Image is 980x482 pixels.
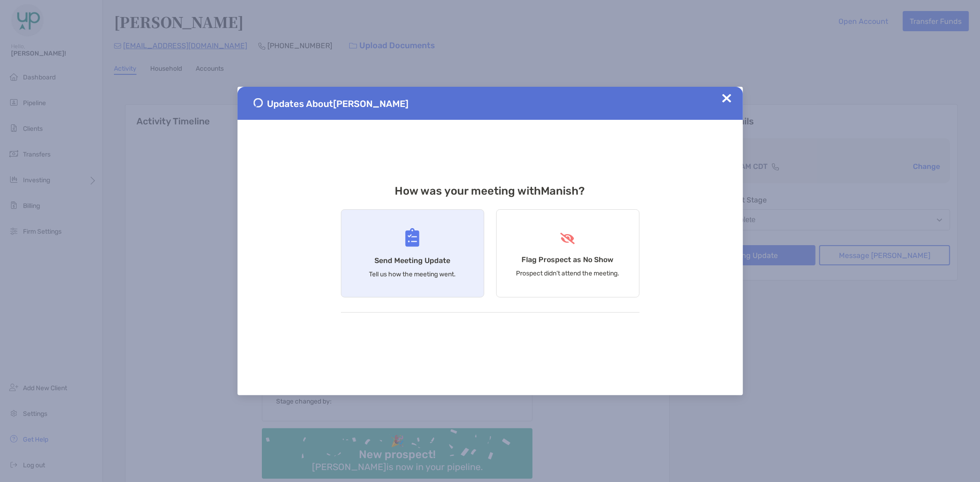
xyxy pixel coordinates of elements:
[559,233,576,244] img: Flag Prospect as No Show
[369,270,456,278] p: Tell us how the meeting went.
[405,228,419,247] img: Send Meeting Update
[374,256,450,265] h4: Send Meeting Update
[267,98,409,109] span: Updates About [PERSON_NAME]
[516,269,619,277] p: Prospect didn’t attend the meeting.
[722,94,731,103] img: Close Updates Zoe
[341,185,640,197] h3: How was your meeting with Manish ?
[254,98,263,107] img: Send Meeting Update 1
[522,255,614,264] h4: Flag Prospect as No Show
